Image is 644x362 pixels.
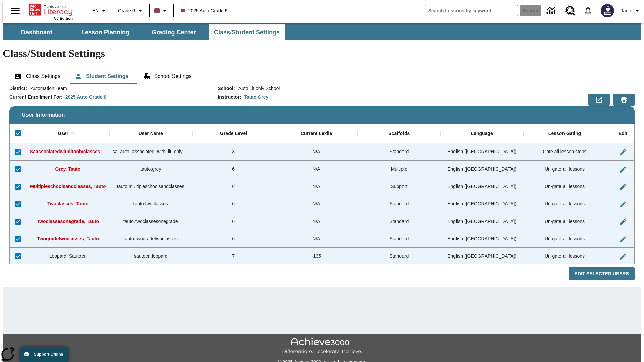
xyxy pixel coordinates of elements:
[58,131,68,137] div: User
[81,28,129,36] span: Lesson Planning
[27,85,67,92] span: Automation Team
[109,195,192,213] div: tauto.twoclasses
[37,236,99,241] span: Twogradetwoclasses, Tauto
[22,112,65,118] span: User Information
[579,2,597,19] a: Notifications
[115,5,147,17] button: Grade: Grade 6, Select a grade
[9,94,63,100] h2: Current Enrollment For :
[29,2,73,20] div: Home
[21,28,53,36] span: Dashboard
[109,230,192,248] div: tauto.twogradetwoclasses
[9,68,635,84] div: Class/Student Settings
[358,195,440,213] div: Standard
[440,230,523,248] div: English (US)
[109,143,192,161] div: sa_auto_associated_with_lit_only_classes
[152,5,171,17] button: Class color is dark brown. Change class color
[471,131,493,137] div: Language
[523,213,606,230] div: Un-gate all lessons
[192,161,275,178] div: 6
[218,94,241,100] h2: Instructor :
[49,253,87,259] span: Leopard, Sautoen
[523,161,606,178] div: Un-gate all lessons
[619,131,627,137] div: Edit
[55,166,81,172] span: Grey, Tauto
[440,213,523,230] div: English (US)
[118,7,135,14] span: Grade 6
[601,4,614,17] img: Avatar
[209,24,285,40] button: Class/Student Settings
[5,1,25,21] button: Open side menu
[358,213,440,230] div: Standard
[616,215,630,229] button: Edit User
[616,145,630,159] button: Edit User
[440,248,523,265] div: English (US)
[9,85,635,281] div: User Information
[30,184,106,189] span: Multipleschoolsandclasses, Tauto
[275,248,358,265] div: -135
[192,143,275,161] div: 3
[358,248,440,265] div: Standard
[275,143,358,161] div: N/A
[244,94,268,100] div: Tauto Grey
[301,131,332,137] div: Current Lexile
[140,24,207,40] button: Grading Center
[214,28,280,36] span: Class/Student Settings
[275,161,358,178] div: N/A
[3,24,70,40] button: Dashboard
[34,352,63,357] span: Support Offline
[92,7,99,14] span: EN
[523,230,606,248] div: Un-gate all lessons
[440,195,523,213] div: English (US)
[358,143,440,161] div: Standard
[47,201,88,206] span: Twoclasses, Tauto
[192,248,275,265] div: 7
[192,178,275,195] div: 6
[29,3,73,16] a: Home
[65,94,106,100] div: 2025 Auto Grade 6
[618,5,644,17] button: Profile/Settings
[275,178,358,195] div: N/A
[152,28,196,36] span: Grading Center
[616,180,630,194] button: Edit User
[37,219,99,224] span: Twoclassesonegrade, Tauto
[69,68,134,84] button: Student Settings
[20,347,68,362] button: Support Offline
[192,195,275,213] div: 6
[588,94,610,106] button: Export to CSV
[235,85,280,92] span: Auto Lit only School
[613,94,635,106] button: Print Preview
[109,248,192,265] div: sautoen.leopard
[109,161,192,178] div: tauto.grey
[388,131,410,137] div: Scaffolds
[72,24,139,40] button: Lesson Planning
[54,16,73,20] span: NJ Edition
[109,178,192,195] div: tauto.multipleschoolsandclasses
[192,230,275,248] div: 6
[275,213,358,230] div: N/A
[358,161,440,178] div: Multiple
[275,230,358,248] div: N/A
[523,248,606,265] div: Un-gate all lessons
[440,161,523,178] div: English (US)
[3,23,641,40] div: SubNavbar
[543,2,561,20] a: Data Center
[181,7,228,14] span: 2025 Auto Grade 6
[616,233,630,246] button: Edit User
[523,178,606,195] div: Un-gate all lessons
[30,149,173,154] span: Saassociatedwithlitonlyclasses, Saassociatedwithlitonlyclasses
[89,5,111,17] button: Language: EN, Select a language
[561,2,579,20] a: Resource Center, Will open in new tab
[9,86,27,92] h2: District :
[440,143,523,161] div: English (US)
[358,230,440,248] div: Standard
[3,24,286,40] div: SubNavbar
[548,131,581,137] div: Lesson Gating
[192,213,275,230] div: 6
[109,213,192,230] div: tauto.twoclassesonegrade
[523,143,606,161] div: Gate all lesson steps
[523,195,606,213] div: Un-gate all lessons
[220,131,247,137] div: Grade Level
[440,178,523,195] div: English (US)
[597,2,618,19] button: Select a new avatar
[616,163,630,176] button: Edit User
